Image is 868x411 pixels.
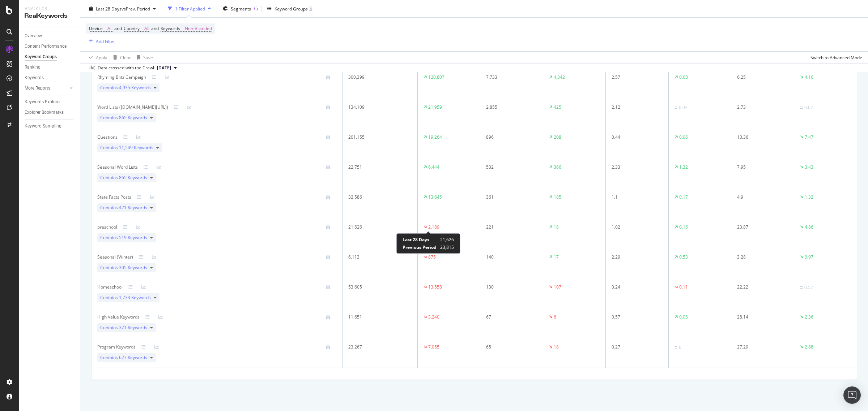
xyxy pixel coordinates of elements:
div: Keyword Sampling [25,122,61,130]
img: Equal [800,107,803,109]
div: 27.29 [737,344,783,350]
button: Add Filter [86,37,115,46]
span: Contains [100,204,147,211]
div: 1.02 [612,224,657,230]
span: 21,626 [440,237,454,243]
div: 0.08 [679,314,688,320]
div: 19,264 [428,134,442,140]
a: Explorer Bookmarks [25,109,75,116]
span: 519 Keywords [119,234,147,241]
div: 7.47 [805,134,813,140]
span: vs Prev. Period [122,5,150,12]
div: 13,558 [428,284,442,290]
span: Device [89,25,103,31]
div: 2,855 [486,104,532,111]
span: 11,549 Keywords [119,144,153,151]
span: 371 Keywords [119,324,147,330]
div: 2.12 [612,104,657,111]
div: 7.95 [737,164,783,170]
div: 0.06 [679,134,688,140]
button: Clear [110,52,131,63]
div: High Value Keywords [97,314,140,320]
div: 32,586 [348,194,405,200]
span: Contains [100,294,151,301]
span: and [151,25,159,31]
span: Keywords [161,25,180,31]
a: Keyword Sampling [25,122,75,130]
div: State Facts Posts [97,194,131,200]
div: 21,626 [348,224,405,230]
span: Last 28 Days [96,5,122,12]
div: Keyword Groups [275,5,308,12]
div: Questions [97,134,118,140]
span: Contains [100,85,151,91]
div: 2.73 [737,104,783,111]
div: 208 [554,134,561,140]
div: 22.22 [737,284,783,290]
div: 23,267 [348,344,405,350]
span: = [104,25,106,31]
span: All [107,23,112,34]
div: 0.53 [679,254,688,260]
div: 2.33 [612,164,657,170]
span: 1,733 Keywords [119,294,151,300]
div: 361 [486,194,532,200]
a: Keyword Groups [25,53,75,61]
div: Seasonal (Winter) [97,254,133,260]
div: 53,605 [348,284,405,290]
div: 0.97 [805,254,813,260]
div: 425 [554,104,561,111]
div: Program Keywords [97,344,136,350]
span: 865 Keywords [119,114,147,121]
div: Homeschool [97,284,123,290]
button: [DATE] [154,64,180,72]
span: 23,815 [440,244,454,250]
a: Ranking [25,64,75,71]
div: 0 [679,344,681,351]
div: Rhyming Blitz Campaign [97,74,146,81]
div: 3.28 [737,254,783,260]
div: 221 [486,224,532,230]
div: 1.32 [805,194,813,200]
div: 18 [554,344,559,350]
div: 3,240 [428,314,439,320]
span: Contains [100,324,147,331]
div: 875 [428,254,436,260]
div: Open Intercom Messenger [843,386,861,404]
div: 6,444 [428,164,439,170]
div: Seasonal Word Lists [97,164,138,170]
div: 120,807 [428,74,444,81]
a: Keywords [25,74,75,82]
span: Country [124,25,140,31]
div: 0.03 [679,104,688,111]
div: 2.29 [612,254,657,260]
div: Keywords [25,74,44,82]
div: 0.16 [679,224,688,230]
div: Content Performance [25,43,67,50]
div: 17 [554,254,559,260]
span: Contains [100,264,147,271]
div: 4.16 [805,74,813,81]
div: 0.11 [679,284,688,290]
span: Contains [100,144,153,151]
div: 23.87 [737,224,783,230]
div: 0.07 [804,104,813,111]
a: Overview [25,32,75,40]
div: Explorer Bookmarks [25,109,64,116]
div: 2.36 [805,314,813,320]
div: Save [143,54,153,60]
div: preschool [97,224,117,230]
div: Word Lists (ABCmouse.com/learn) [97,104,168,111]
span: 305 Keywords [119,264,147,271]
div: 0.24 [612,284,657,290]
button: Keyword Groups [264,3,315,14]
span: Segments [231,5,251,12]
div: Add Filter [96,38,115,44]
div: 2.57 [612,74,657,81]
div: 21,959 [428,104,442,111]
div: 130 [486,284,532,290]
div: Clear [120,54,131,60]
div: 0.44 [612,134,657,140]
img: Equal [800,286,803,289]
span: 2025 Sep. 21st [157,65,171,71]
